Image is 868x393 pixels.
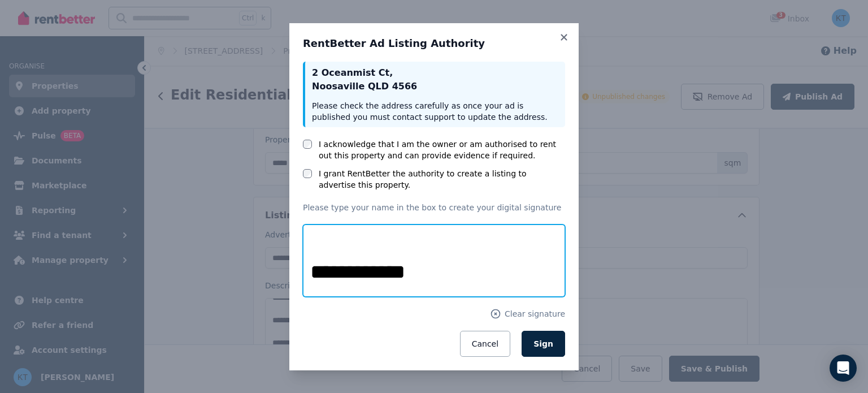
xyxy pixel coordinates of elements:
[312,100,558,123] p: Please check the address carefully as once your ad is published you must contact support to updat...
[533,339,553,348] span: Sign
[303,202,565,213] p: Please type your name in the box to create your digital signature
[319,139,565,161] label: I acknowledge that I am the owner or am authorised to rent out this property and can provide evid...
[460,331,510,357] button: Cancel
[505,308,565,319] span: Clear signature
[522,331,565,357] button: Sign
[303,37,565,50] h3: RentBetter Ad Listing Authority
[830,355,857,382] div: Open Intercom Messenger
[312,66,558,93] p: 2 Oceanmist Ct , Noosaville QLD 4566
[319,168,565,191] label: I grant RentBetter the authority to create a listing to advertise this property.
